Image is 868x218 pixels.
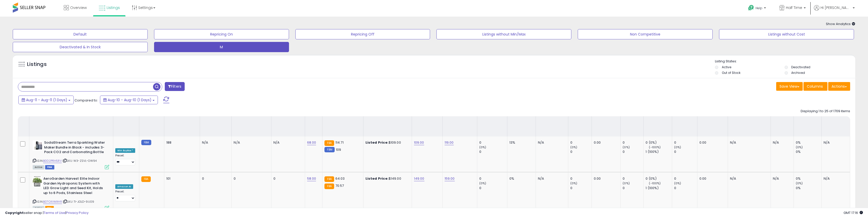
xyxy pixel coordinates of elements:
div: Preset: [115,154,135,165]
button: Listings without Min/Max [436,29,571,39]
small: (0%) [623,181,630,185]
h5: Listings [27,61,47,68]
div: 0 [479,140,507,145]
span: Aug-11 - Aug-11 (1 Days) [26,97,67,102]
span: Compared to: [74,98,98,103]
div: 0 [623,176,643,181]
button: Deactivated & In Stock [13,42,148,52]
b: AeroGarden Harvest Elite Indoor Garden Hydroponic System with LED Grow Light and Seed Kit, Holds ... [43,176,105,197]
b: SodaStream Terra Sparkling Water Maker Bundle in Black - includes 3-Pack CO2 and Carbonating Bottle [44,140,106,156]
span: Show Analytics [826,21,855,26]
div: $149.00 [366,176,408,181]
div: 188 [166,140,196,145]
div: 0 [570,186,592,190]
a: B07CKVMXHR [43,200,62,204]
small: (0%) [479,181,486,185]
a: Privacy Policy [66,210,89,215]
span: 70.57 [335,183,344,188]
button: Non Competitive [578,29,713,39]
button: Listings without Cost [719,29,854,39]
span: Overview [70,5,87,10]
div: 101 [166,176,196,181]
div: 0 (0%) [646,176,672,181]
div: 0 [674,140,697,145]
span: 64.03 [335,176,345,181]
div: ASIN: [33,140,109,169]
div: Win BuyBox * [115,148,135,153]
div: 1 (100%) [646,150,672,154]
div: 0% [509,176,532,181]
div: 0 [623,186,643,190]
label: Deactivated [791,65,810,69]
button: Save View [776,82,803,91]
div: N/A [773,176,790,181]
div: 1 (100%) [646,186,672,190]
small: (0%) [479,145,486,149]
img: 51xjqpfq+2L._SL40_.jpg [33,176,42,187]
div: 0 [273,176,301,181]
button: Columns [803,82,827,91]
a: B0D2PRH5RV [43,159,62,163]
div: seller snap | | [5,211,89,215]
span: Half Time [786,5,802,10]
div: 0 [623,140,643,145]
a: Terms of Use [44,210,65,215]
div: 0 [234,176,267,181]
button: Default [13,29,148,39]
div: 0 [674,150,697,154]
p: Listing States: [715,59,855,64]
small: FBA [324,176,334,182]
button: Aug-11 - Aug-11 (1 Days) [18,96,74,104]
div: N/A [538,176,564,181]
div: Amazon AI [115,184,133,189]
button: Repricing On [154,29,289,39]
span: All listings currently available for purchase on Amazon [33,165,44,169]
small: (0%) [570,181,577,185]
small: FBM [141,140,151,145]
span: Aug-10 - Aug-10 (1 Days) [108,97,152,102]
div: Displaying 1 to 25 of 1709 items [801,109,850,114]
div: 0 [674,186,697,190]
div: N/A [824,176,846,181]
a: 68.00 [307,140,316,145]
small: (-100%) [649,145,661,149]
div: 0 [570,140,592,145]
button: Actions [828,82,850,91]
button: Repricing Off [295,29,430,39]
label: Out of Stock [722,71,740,75]
small: (0%) [674,145,681,149]
div: N/A [773,140,790,145]
span: 114.71 [335,140,344,145]
div: 0% [796,140,821,145]
span: Help [756,6,762,10]
div: N/A [202,140,228,145]
label: Archived [791,71,805,75]
span: | SKU: W3-ZSVL-OW94 [62,159,97,163]
small: FBA [141,176,151,182]
div: N/A [730,140,767,145]
button: Aug-10 - Aug-10 (1 Days) [100,96,158,104]
div: 0 [623,150,643,154]
div: 0 [479,150,507,154]
span: | SKU: TI-JOLD-9U09 [63,200,94,204]
a: Hi [PERSON_NAME] [814,5,855,17]
span: Columns [807,84,823,89]
a: Help [744,1,771,17]
button: Filters [165,82,185,91]
b: Listed Price: [366,140,389,145]
div: 0 [570,176,592,181]
div: 0.00 [594,140,617,145]
i: Get Help [748,5,754,11]
div: N/A [730,176,767,181]
div: 0.00 [594,176,617,181]
span: Hi [PERSON_NAME] [821,5,851,10]
div: 0.00 [699,140,724,145]
small: (0%) [674,181,681,185]
div: N/A [824,140,846,145]
div: 0.00 [699,176,724,181]
small: (0%) [623,145,630,149]
span: 109 [336,147,341,152]
small: FBA [324,140,334,146]
strong: Copyright [5,210,24,215]
div: N/A [273,140,301,145]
